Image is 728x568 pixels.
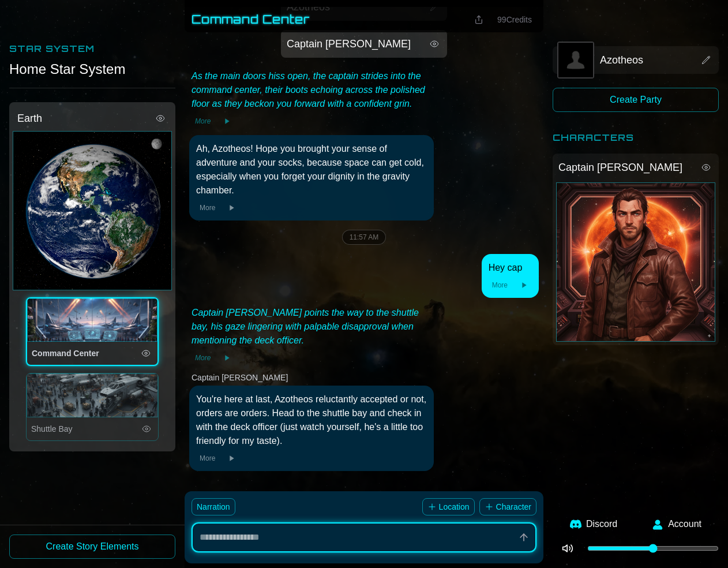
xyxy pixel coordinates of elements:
span: Earth [17,110,42,126]
button: View location [139,346,153,360]
div: Command Center [27,298,157,342]
span: Shuttle Bay [31,424,73,434]
button: More [192,115,214,127]
span: Captain [PERSON_NAME] [558,159,682,175]
button: View story element [699,53,713,67]
span: Command Center [32,349,99,358]
button: Account [645,510,708,538]
img: User [652,518,663,530]
div: You're here at last, Azotheos reluctantly accepted or not, orders are orders. Head to the shuttle... [196,393,427,448]
button: More [196,202,219,214]
span: Azotheos [600,52,643,68]
button: Disable music [553,538,583,559]
button: More [192,352,214,364]
div: Captain [PERSON_NAME] points the way to the shuttle bay, his gaze lingering with palpable disappr... [192,306,431,347]
button: More [196,453,219,464]
button: Play [219,352,235,364]
div: Shuttle Bay [27,373,158,417]
img: Discord [570,518,581,530]
div: Ah, Azotheos! Hope you brought your sense of adventure and your socks, because space can get cold... [196,142,427,197]
div: Home Star System [9,60,175,79]
button: Character [479,498,536,515]
h2: Characters [553,130,719,144]
button: Create Party [553,88,719,112]
h2: Star System [9,42,175,55]
button: Play [223,453,239,464]
div: Captain [PERSON_NAME] [189,372,290,383]
div: 11:57 AM [342,230,386,245]
button: Play [516,279,532,291]
button: View story element [699,160,713,174]
h1: Command Center [192,12,310,28]
button: Play [223,202,239,214]
button: View story element [153,111,167,125]
div: Earth [13,131,172,290]
div: Captain Markus [556,182,715,342]
button: Narration [192,498,235,515]
button: View story element [427,37,441,51]
button: Create Story Elements [9,535,175,559]
button: 99Credits [493,12,536,28]
button: Play [219,115,235,127]
button: Share this location [470,13,488,27]
button: Location [422,498,475,515]
div: As the main doors hiss open, the captain strides into the command center, their boots echoing acr... [192,69,431,111]
a: Discord [563,510,624,538]
button: View location [140,422,153,436]
span: Captain [PERSON_NAME] [287,36,411,52]
div: Hey cap [489,261,532,275]
button: Edit image [558,43,593,77]
img: Azotheos [558,43,593,77]
button: More [489,279,511,291]
span: 99 Credits [497,15,532,24]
